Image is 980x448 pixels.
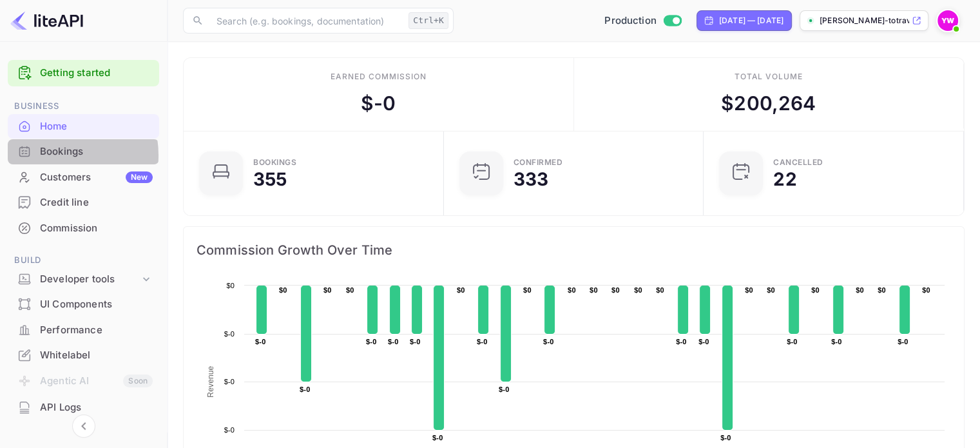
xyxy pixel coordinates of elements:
div: Commission [40,221,153,236]
a: Home [8,114,159,138]
a: CustomersNew [8,165,159,189]
text: Revenue [206,365,215,397]
text: $-0 [224,330,235,338]
text: $-0 [432,434,443,442]
div: Whitelabel [40,348,153,363]
text: $-0 [388,338,398,346]
div: $ 200,264 [721,89,816,118]
a: Getting started [40,66,153,81]
text: $-0 [410,338,420,346]
a: Performance [8,318,159,342]
a: Commission [8,216,159,240]
div: 333 [514,170,548,188]
div: Home [40,119,153,134]
div: New [126,171,153,183]
a: API Logs [8,395,159,419]
div: [DATE] — [DATE] [719,15,783,26]
text: $0 [226,282,235,289]
a: Bookings [8,139,159,163]
text: $-0 [676,338,686,346]
a: Whitelabel [8,343,159,367]
div: CANCELLED [773,159,823,166]
text: $0 [346,286,354,294]
text: $0 [279,286,287,294]
text: $-0 [787,338,797,346]
text: $0 [611,286,620,294]
img: LiteAPI logo [10,10,83,31]
div: $ -0 [361,89,396,118]
text: $-0 [543,338,553,346]
text: $-0 [224,426,235,434]
div: Bookings [8,139,159,164]
div: Total volume [734,71,803,83]
text: $-0 [898,338,908,346]
div: 22 [773,170,796,188]
text: $-0 [224,378,235,385]
div: CustomersNew [8,165,159,190]
div: Performance [40,323,153,338]
div: UI Components [40,297,153,312]
span: Commission Growth Over Time [197,240,951,260]
div: Bookings [253,159,296,166]
text: $0 [590,286,598,294]
text: $0 [811,286,820,294]
div: UI Components [8,292,159,317]
text: $0 [323,286,332,294]
text: $0 [523,286,532,294]
text: $0 [656,286,664,294]
span: Build [8,253,159,268]
div: Developer tools [8,268,159,291]
text: $0 [856,286,864,294]
text: $0 [568,286,576,294]
div: Bookings [40,144,153,159]
div: 355 [253,170,287,188]
div: Credit line [40,195,153,210]
text: $0 [745,286,753,294]
text: $-0 [720,434,731,442]
a: UI Components [8,292,159,316]
span: Business [8,99,159,113]
text: $-0 [831,338,841,346]
input: Search (e.g. bookings, documentation) [209,8,403,34]
div: API Logs [40,400,153,415]
text: $-0 [300,385,310,393]
div: Commission [8,216,159,241]
div: Credit line [8,190,159,215]
text: $0 [767,286,775,294]
text: $0 [457,286,465,294]
div: Earned commission [331,71,426,83]
div: API Logs [8,395,159,420]
div: Home [8,114,159,139]
text: $-0 [698,338,709,346]
div: Click to change the date range period [697,10,792,31]
text: $-0 [477,338,487,346]
text: $0 [878,286,886,294]
div: Ctrl+K [408,12,448,29]
text: $0 [634,286,642,294]
div: Customers [40,170,153,185]
text: $-0 [255,338,265,346]
img: Yahav Winkler [937,10,958,31]
div: Confirmed [514,159,563,166]
p: [PERSON_NAME]-totravel... [820,15,909,26]
div: Developer tools [40,272,140,287]
div: Whitelabel [8,343,159,368]
text: $-0 [366,338,376,346]
text: $0 [922,286,930,294]
div: Performance [8,318,159,343]
button: Collapse navigation [72,414,95,438]
text: $-0 [499,385,509,393]
span: Production [604,14,657,28]
a: Credit line [8,190,159,214]
div: Switch to Sandbox mode [599,14,686,28]
div: Getting started [8,60,159,86]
